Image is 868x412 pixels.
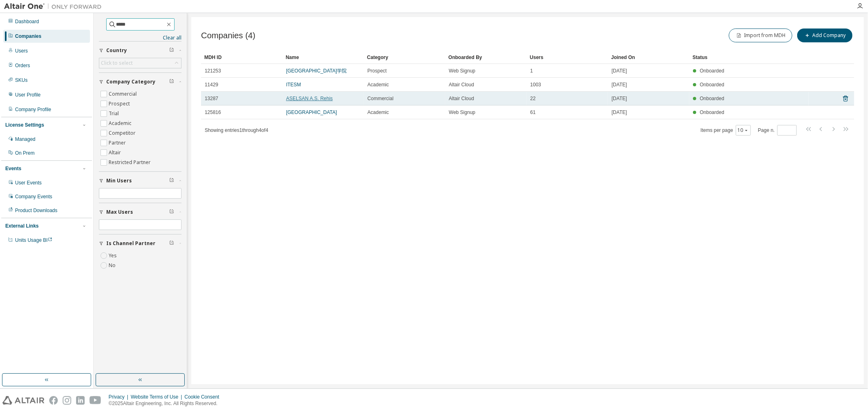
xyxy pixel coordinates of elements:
span: Commercial [367,95,394,102]
span: 61 [530,109,536,116]
span: 121253 [205,68,221,74]
span: [DATE] [612,81,627,88]
img: youtube.svg [90,396,101,405]
div: MDH ID [204,51,279,64]
div: Company Profile [15,106,51,113]
span: Is Channel Partner [106,240,155,247]
label: Altair [109,148,122,158]
button: Is Channel Partner [99,234,181,252]
label: Prospect [109,99,131,109]
div: Users [15,48,28,54]
span: Academic [367,109,389,116]
img: instagram.svg [63,396,71,405]
a: ASELSAN A.S. Rehis [286,96,333,101]
span: 125816 [205,109,221,116]
button: Company Category [99,73,181,91]
div: External Links [5,223,39,229]
label: Commercial [109,89,138,99]
div: Managed [15,136,35,142]
div: Cookie Consent [184,394,224,400]
button: Add Company [797,28,853,42]
span: Companies (4) [201,31,256,40]
a: Clear all [99,35,181,41]
span: Clear filter [169,47,174,54]
span: Page n. [758,125,797,136]
a: [GEOGRAPHIC_DATA]学院 [286,68,347,74]
span: Prospect [367,68,387,74]
label: Partner [109,138,127,148]
label: No [109,261,117,270]
div: License Settings [5,122,44,128]
div: Company Events [15,193,52,200]
a: [GEOGRAPHIC_DATA] [286,110,337,115]
img: Altair One [4,2,106,11]
div: Status [693,51,805,64]
div: User Events [15,180,42,186]
span: [DATE] [612,68,627,74]
span: 22 [530,95,536,102]
label: Yes [109,251,118,261]
div: SKUs [15,77,28,83]
div: Click to select [101,60,133,66]
p: © 2025 Altair Engineering, Inc. All Rights Reserved. [109,400,224,407]
span: 1003 [530,81,541,88]
div: Dashboard [15,18,39,25]
span: Showing entries 1 through 4 of 4 [205,127,268,133]
button: 10 [738,127,749,134]
span: Max Users [106,209,133,215]
span: Onboarded [700,96,724,101]
div: Events [5,165,21,172]
button: Country [99,42,181,59]
span: Clear filter [169,178,174,184]
img: facebook.svg [49,396,58,405]
div: Users [530,51,605,64]
span: Clear filter [169,209,174,215]
span: Units Usage BI [15,237,52,243]
div: Click to select [99,58,181,68]
span: [DATE] [612,109,627,116]
label: Restricted Partner [109,158,152,167]
span: Min Users [106,178,132,184]
a: ITESM [286,82,301,88]
span: 11429 [205,81,218,88]
button: Import from MDH [729,28,792,42]
div: Orders [15,62,30,69]
span: Items per page [701,125,751,136]
span: Country [106,47,127,54]
img: altair_logo.svg [2,396,44,405]
span: 1 [530,68,533,74]
span: Altair Cloud [449,95,474,102]
div: Name [286,51,361,64]
div: Onboarded By [448,51,523,64]
span: Company Category [106,79,155,85]
div: User Profile [15,92,41,98]
div: Category [367,51,442,64]
span: [DATE] [612,95,627,102]
div: Website Terms of Use [131,394,184,400]
span: Altair Cloud [449,81,474,88]
span: Onboarded [700,82,724,88]
div: Companies [15,33,42,39]
label: Trial [109,109,120,118]
div: Joined On [611,51,686,64]
span: 13287 [205,95,218,102]
span: Academic [367,81,389,88]
img: linkedin.svg [76,396,85,405]
span: Clear filter [169,79,174,85]
span: Clear filter [169,240,174,247]
div: On Prem [15,150,35,156]
label: Competitor [109,128,137,138]
label: Academic [109,118,133,128]
div: Privacy [109,394,131,400]
span: Onboarded [700,110,724,115]
span: Web Signup [449,109,475,116]
span: Web Signup [449,68,475,74]
div: Product Downloads [15,207,57,214]
button: Min Users [99,172,181,190]
button: Max Users [99,203,181,221]
span: Onboarded [700,68,724,74]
